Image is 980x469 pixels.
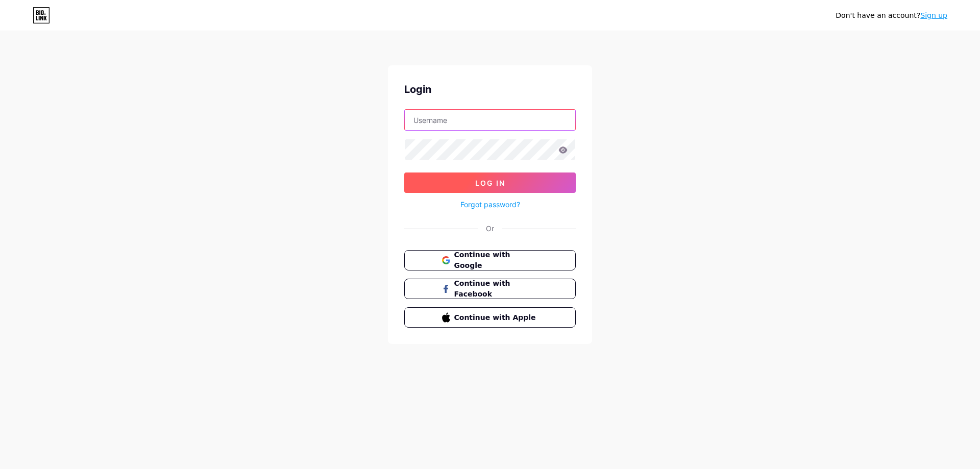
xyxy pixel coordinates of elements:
div: Don't have an account? [836,10,947,21]
button: Continue with Apple [404,307,576,328]
span: Continue with Facebook [454,278,538,300]
a: Forgot password? [460,199,520,210]
span: Continue with Apple [454,312,538,323]
button: Log In [404,172,576,193]
div: Or [486,223,494,234]
span: Log In [475,179,505,187]
span: Continue with Google [454,250,538,271]
div: Login [404,82,576,97]
input: Username [405,110,575,130]
button: Continue with Google [404,250,576,270]
button: Continue with Facebook [404,279,576,299]
a: Sign up [920,11,947,19]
